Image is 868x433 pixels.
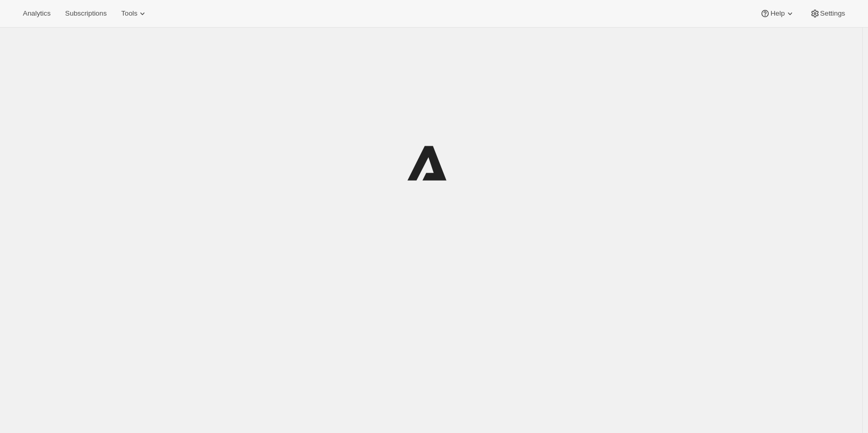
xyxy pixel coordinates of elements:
button: Subscriptions [59,6,113,21]
button: Help [754,6,801,21]
span: Tools [121,9,137,18]
span: Analytics [23,9,50,18]
button: Analytics [17,6,57,21]
span: Help [770,9,784,18]
span: Settings [820,9,845,18]
button: Tools [115,6,154,21]
span: Subscriptions [65,9,107,18]
button: Settings [804,6,851,21]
